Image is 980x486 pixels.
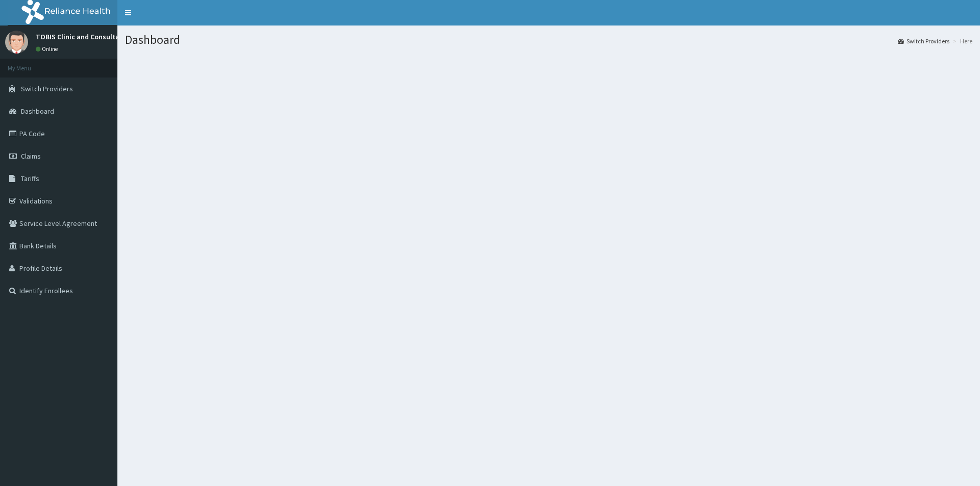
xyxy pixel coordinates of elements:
[125,33,972,46] h1: Dashboard
[36,45,60,53] a: Online
[898,37,949,45] a: Switch Providers
[21,107,54,116] span: Dashboard
[21,84,73,93] span: Switch Providers
[21,174,39,183] span: Tariffs
[21,151,41,161] span: Claims
[950,37,972,45] li: Here
[36,33,130,40] p: TOBIS Clinic and Consultants
[5,31,28,54] img: User Image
